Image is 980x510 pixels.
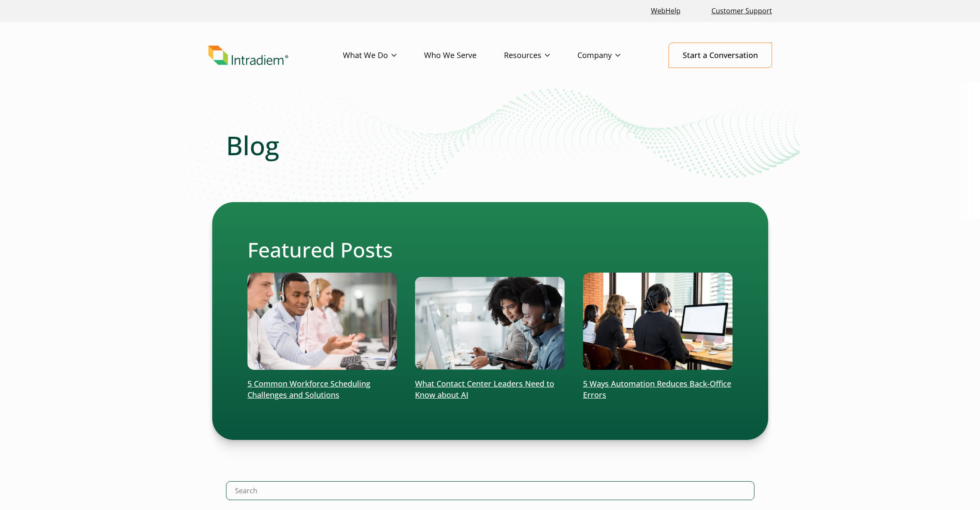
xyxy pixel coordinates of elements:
a: What Contact Center Leaders Need to Know about AI [415,273,565,401]
a: 5 Ways Automation Reduces Back-Office Errors [583,273,733,401]
a: Link to homepage of Intradiem [208,46,343,65]
h1: Blog [226,130,754,161]
a: Resources [504,43,577,68]
a: Company [577,43,648,68]
p: 5 Common Workforce Scheduling Challenges and Solutions [247,378,397,401]
h2: Featured Posts [247,237,733,262]
p: 5 Ways Automation Reduces Back-Office Errors [583,378,733,401]
a: Who We Serve [424,43,504,68]
input: Search [226,481,754,500]
a: Link opens in a new window [647,2,684,20]
a: 5 Common Workforce Scheduling Challenges and Solutions [247,273,397,401]
a: What We Do [343,43,424,68]
img: Intradiem [208,46,288,65]
a: Start a Conversation [669,43,772,68]
a: Customer Support [708,2,775,20]
p: What Contact Center Leaders Need to Know about AI [415,378,565,401]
